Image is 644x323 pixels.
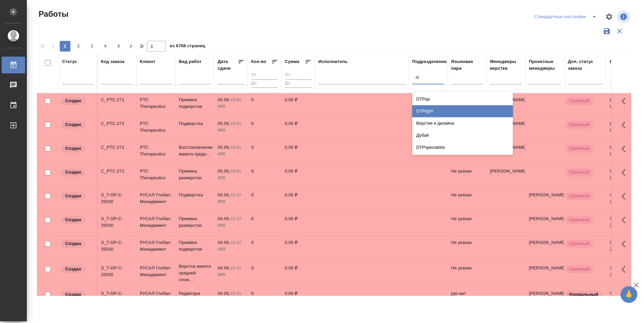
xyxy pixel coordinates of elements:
[281,117,315,140] td: 0,00 ₽
[179,120,211,127] p: Подверстка
[218,121,230,126] p: 05.09,
[230,145,241,150] p: 18:00
[140,290,172,304] p: РУСАЛ Глобал Менеджмент
[140,168,172,181] p: PTC Therapeutics
[140,58,155,65] div: Клиент
[623,287,635,302] span: 🙏
[618,212,634,228] button: Здесь прячутся важные кнопки
[248,141,281,164] td: 0
[101,144,133,151] div: C_PTC-271
[218,169,230,174] p: 05.09,
[179,290,211,297] p: Редактура
[618,188,634,204] button: Здесь прячутся важные кнопки
[218,265,230,270] p: 04.09,
[621,286,637,303] button: 🙏
[101,58,124,65] div: Код заказа
[569,169,589,176] p: Срочный
[101,120,133,127] div: C_PTC-271
[610,58,636,65] div: Код работы
[101,290,133,304] div: S_T-OP-C-25030
[73,41,84,52] button: 2
[179,192,211,198] p: Подверстка
[569,145,589,152] p: Срочный
[140,144,172,157] p: PTC Therapeutics
[218,175,245,181] p: 2025
[490,96,522,103] p: [PERSON_NAME]
[60,290,94,299] div: Заказ еще не согласован с клиентом, искать исполнителей рано
[140,239,172,253] p: РУСАЛ Глобал Менеджмент
[248,261,281,285] td: 0
[448,165,487,188] td: Не указан
[281,93,315,117] td: 0,00 ₽
[281,236,315,259] td: 0,00 ₽
[140,215,172,229] p: РУСАЛ Глобал Менеджмент
[618,261,634,277] button: Здесь прячутся важные кнопки
[230,121,241,126] p: 18:00
[618,165,634,181] button: Здесь прячутся важные кнопки
[618,141,634,157] button: Здесь прячутся важные кнопки
[569,121,589,128] p: Срочный
[37,9,68,19] span: Работы
[613,25,626,38] button: Сбросить фильтры
[569,98,589,104] p: Срочный
[490,144,522,151] p: [PERSON_NAME]
[412,58,447,65] div: Подразделение
[218,97,230,102] p: 05.09,
[113,41,124,52] button: 5
[412,141,513,153] div: DTPspecialists
[618,287,634,303] button: Здесь прячутся важные кнопки
[285,58,299,65] div: Сумма
[569,193,589,199] p: Срочный
[490,58,522,72] div: Менеджеры верстки
[218,192,230,197] p: 04.09,
[100,43,111,50] span: 4
[218,271,245,278] p: 2025
[65,98,81,104] p: Создан
[412,117,513,129] div: Верстки и дизайна
[60,120,94,129] div: Заказ еще не согласован с клиентом, искать исполнителей рано
[533,11,601,22] div: split button
[569,291,598,298] p: Нормальный
[218,127,245,134] p: 2025
[281,188,315,212] td: 0,00 ₽
[101,265,133,278] div: S_T-OP-C-25030
[140,192,172,205] p: РУСАЛ Глобал Менеджмент
[526,287,565,310] td: [PERSON_NAME]
[248,212,281,236] td: 0
[179,58,202,65] div: Вид работ
[218,246,245,253] p: 2025
[448,261,487,285] td: Не указан
[601,9,617,25] span: Настроить таблицу
[179,168,211,181] p: Приемка разверстки
[451,58,483,72] div: Языковая пара
[281,165,315,188] td: 0,00 ₽
[87,43,97,50] span: 3
[412,105,513,117] div: DTPlight
[179,144,211,157] p: Восстановление макета средн...
[448,188,487,212] td: Не указан
[101,192,133,205] div: S_T-OP-C-25030
[230,169,241,174] p: 18:00
[73,43,84,50] span: 2
[568,58,603,72] div: Доп. статус заказа
[60,239,94,248] div: Заказ еще не согласован с клиентом, искать исполнителей рано
[87,41,97,52] button: 3
[170,42,205,52] span: из 6768 страниц
[65,216,81,223] p: Создан
[218,151,245,157] p: 2025
[526,188,565,212] td: [PERSON_NAME]
[230,291,241,296] p: 18:10
[448,287,487,310] td: рус-кит
[285,79,312,88] input: До
[60,265,94,274] div: Заказ еще не согласован с клиентом, искать исполнителей рано
[251,58,266,65] div: Кол-во
[218,145,230,150] p: 05.09,
[218,291,230,296] p: 04.09,
[140,96,172,110] p: PTC Therapeutics
[65,240,81,247] p: Создан
[490,168,522,175] p: [PERSON_NAME]
[248,287,281,310] td: 0
[618,117,634,133] button: Здесь прячутся важные кнопки
[230,192,241,197] p: 18:10
[101,239,133,253] div: S_T-OP-C-25030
